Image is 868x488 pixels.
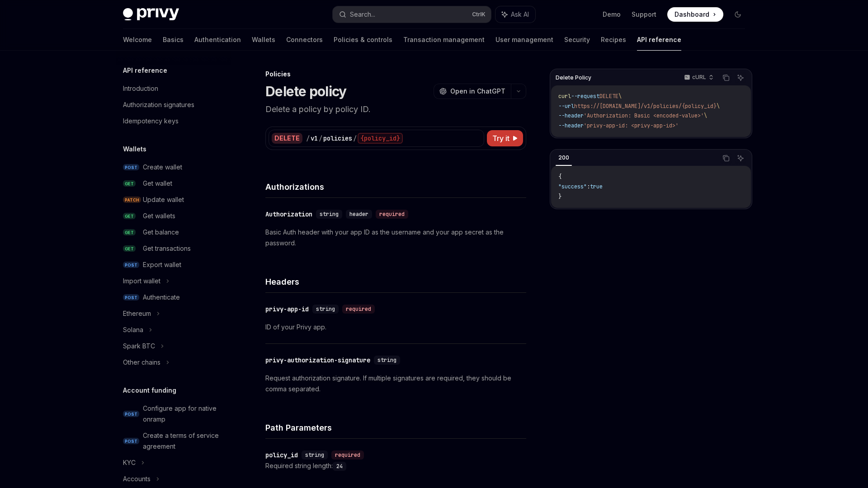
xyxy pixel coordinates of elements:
[558,193,561,200] span: }
[564,29,590,51] a: Security
[123,8,179,21] img: dark logo
[123,411,139,418] span: POST
[350,9,375,20] div: Search...
[511,10,529,19] span: Ask AI
[123,457,136,468] div: KYC
[556,152,572,163] div: 200
[123,144,146,155] h5: Wallets
[735,152,746,164] button: Ask AI
[123,262,139,268] span: POST
[123,29,152,51] a: Welcome
[163,29,184,51] a: Basics
[720,152,732,164] button: Copy the contents from the code block
[123,357,160,368] div: Other chains
[331,450,364,460] div: required
[305,451,324,459] span: string
[495,6,535,23] button: Ask AI
[123,99,194,110] div: Authorization signatures
[558,93,571,100] span: curl
[434,84,511,99] button: Open in ChatGPT
[116,192,231,208] a: PATCHUpdate wallet
[252,29,275,51] a: Wallets
[704,112,707,119] span: \
[334,29,392,51] a: Policies & controls
[692,74,706,81] p: cURL
[403,29,485,51] a: Transaction management
[358,133,403,144] div: {policy_id}
[450,87,505,96] span: Open in ChatGPT
[377,357,396,364] span: string
[349,211,368,218] span: header
[116,97,231,113] a: Authorization signatures
[265,210,312,219] div: Authorization
[143,194,184,205] div: Update wallet
[472,11,486,18] span: Ctrl K
[316,305,335,313] span: string
[286,29,323,51] a: Connectors
[143,243,191,254] div: Get transactions
[143,162,182,173] div: Create wallet
[265,356,370,365] div: privy-authorization-signature
[492,133,509,144] span: Try it
[333,6,491,23] button: Search...CtrlK
[717,103,720,110] span: \
[720,72,732,84] button: Copy the contents from the code block
[556,74,591,81] span: Delete Policy
[487,130,523,146] button: Try it
[143,292,180,303] div: Authenticate
[123,164,139,171] span: POST
[584,112,704,119] span: 'Authorization: Basic <encoded-value>'
[265,70,526,79] div: Policies
[342,305,375,314] div: required
[123,116,179,127] div: Idempotency keys
[584,122,679,129] span: 'privy-app-id: <privy-app-id>'
[558,122,584,129] span: --header
[603,10,621,19] a: Demo
[558,183,587,190] span: "success"
[123,197,141,203] span: PATCH
[194,29,241,51] a: Authentication
[495,29,553,51] a: User management
[123,294,139,301] span: POST
[123,229,136,236] span: GET
[311,134,318,143] div: v1
[123,245,136,252] span: GET
[116,427,231,455] a: POSTCreate a terms of service agreement
[599,93,618,100] span: DELETE
[618,93,622,100] span: \
[143,211,175,221] div: Get wallets
[123,180,136,187] span: GET
[272,133,302,144] div: DELETE
[123,213,136,220] span: GET
[265,460,526,471] div: Required string length:
[735,72,746,84] button: Ask AI
[319,134,322,143] div: /
[143,430,226,452] div: Create a terms of service agreement
[587,183,590,190] span: :
[123,474,151,484] div: Accounts
[143,403,226,425] div: Configure app for native onramp
[675,10,709,19] span: Dashboard
[574,103,717,110] span: https://[DOMAIN_NAME]/v1/policies/{policy_id}
[116,159,231,175] a: POSTCreate wallet
[116,224,231,240] a: GETGet balance
[265,450,298,460] div: policy_id
[632,10,656,19] a: Support
[679,70,717,85] button: cURL
[265,422,526,434] h4: Path Parameters
[123,438,139,445] span: POST
[558,112,584,119] span: --header
[333,462,346,471] code: 24
[265,305,309,314] div: privy-app-id
[265,181,526,193] h4: Authorizations
[143,178,172,189] div: Get wallet
[353,134,357,143] div: /
[265,276,526,288] h4: Headers
[637,29,681,51] a: API reference
[123,83,158,94] div: Introduction
[265,83,346,99] h1: Delete policy
[306,134,310,143] div: /
[123,308,151,319] div: Ethereum
[123,324,143,335] div: Solana
[116,208,231,224] a: GETGet wallets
